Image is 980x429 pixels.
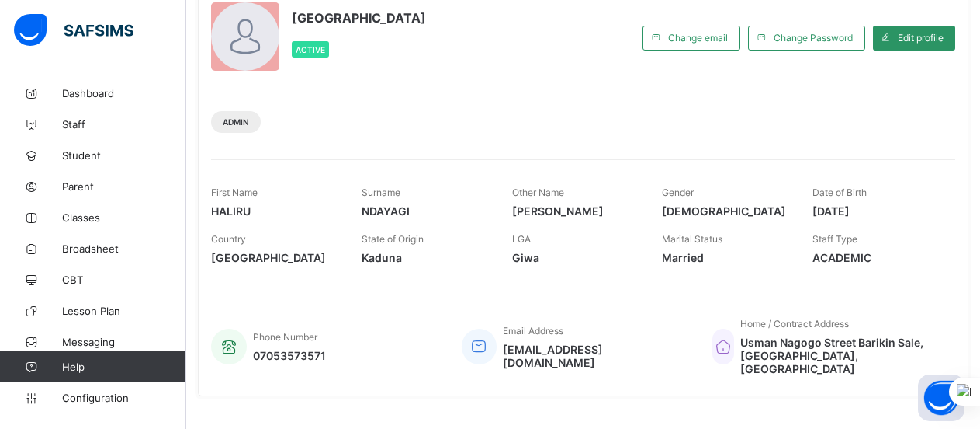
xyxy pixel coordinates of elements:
[362,251,489,264] span: Kaduna
[62,305,186,317] span: Lesson Plan
[62,392,185,404] span: Configuration
[62,361,185,373] span: Help
[62,118,186,131] span: Staff
[211,233,246,245] span: Country
[362,187,400,198] span: Surname
[812,251,940,264] span: ACADEMIC
[211,204,338,218] span: HALIRU
[503,343,689,369] span: [EMAIL_ADDRESS][DOMAIN_NAME]
[512,204,639,218] span: [PERSON_NAME]
[812,204,940,218] span: [DATE]
[740,318,849,330] span: Home / Contract Address
[774,32,853,44] span: Change Password
[62,180,186,193] span: Parent
[362,233,424,245] span: State of Origin
[512,233,531,245] span: LGA
[898,32,944,44] span: Edit profile
[62,336,186,348] span: Messaging
[62,149,186,162] span: Student
[14,14,133,47] img: safsims
[296,45,325,54] span: Active
[740,336,940,375] span: Usman Nagogo Street Barikin Sale, [GEOGRAPHIC_DATA], [GEOGRAPHIC_DATA]
[812,187,867,198] span: Date of Birth
[62,274,186,286] span: CBT
[812,233,857,245] span: Staff Type
[62,211,186,224] span: Classes
[512,187,564,198] span: Other Name
[62,87,186,99] span: Dashboard
[211,251,338,264] span: [GEOGRAPHIC_DATA]
[668,32,728,44] span: Change email
[662,251,789,264] span: Married
[662,204,789,218] span: [DEMOGRAPHIC_DATA]
[662,187,694,198] span: Gender
[512,251,639,264] span: Giwa
[253,349,326,362] span: 07053573571
[223,117,249,127] span: Admin
[662,233,722,245] span: Marital Status
[211,187,258,198] span: First Name
[503,325,563,337] span: Email Address
[918,375,964,421] button: Open asap
[62,242,186,255] span: Broadsheet
[253,331,317,343] span: Phone Number
[362,204,489,218] span: NDAYAGI
[292,10,426,26] span: [GEOGRAPHIC_DATA]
